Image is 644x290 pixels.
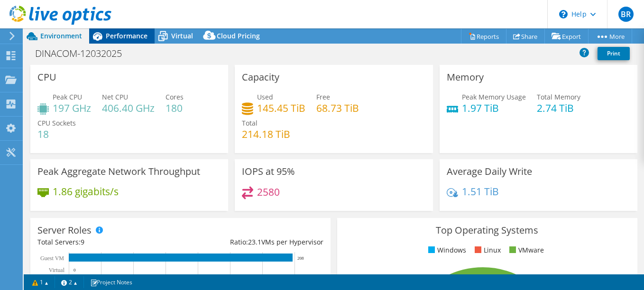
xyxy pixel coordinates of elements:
li: Windows [426,245,466,255]
h3: Peak Aggregate Network Throughput [37,166,200,177]
span: CPU Sockets [37,118,76,127]
svg: \n [559,10,568,18]
span: 9 [81,237,84,246]
h3: CPU [37,72,56,82]
h3: Capacity [242,72,279,82]
span: Environment [40,31,82,40]
h4: 197 GHz [53,103,91,113]
text: Virtual [49,267,65,273]
a: Print [598,47,630,60]
span: Cores [166,92,184,101]
span: Virtual [171,31,193,40]
text: 0 [74,268,76,272]
span: Total Memory [537,92,580,101]
div: Total Servers: [37,237,180,247]
div: Ratio: VMs per Hypervisor [180,237,323,247]
h4: 2580 [257,187,280,197]
text: 208 [297,256,304,261]
span: 23.1 [248,237,261,246]
h4: 1.51 TiB [462,186,499,197]
a: Project Notes [83,276,139,288]
h4: 1.97 TiB [462,103,526,113]
h3: Average Daily Write [447,166,532,177]
span: BR [618,7,634,22]
h4: 406.40 GHz [102,103,155,113]
a: More [588,29,632,44]
h4: 214.18 TiB [242,129,290,139]
h1: DINACOM-12032025 [31,48,137,59]
span: Cloud Pricing [217,31,260,40]
li: VMware [507,245,544,255]
span: Net CPU [102,92,128,101]
h3: Server Roles [37,225,92,236]
li: Linux [472,245,501,255]
span: Used [257,92,273,101]
a: 1 [26,276,55,288]
span: Free [316,92,330,101]
h4: 68.73 TiB [316,103,359,113]
text: Guest VM [40,255,64,262]
span: Peak CPU [53,92,82,101]
a: Share [506,29,545,44]
h3: Memory [447,72,484,82]
h3: Top Operating Systems [344,225,630,236]
h4: 1.86 gigabits/s [53,186,119,197]
span: Peak Memory Usage [462,92,526,101]
a: Reports [461,29,506,44]
h4: 145.45 TiB [257,103,305,113]
span: Total [242,118,258,127]
a: 2 [55,276,84,288]
h3: IOPS at 95% [242,166,295,177]
h4: 2.74 TiB [537,103,580,113]
a: Export [544,29,589,44]
h4: 18 [37,129,76,139]
h4: 180 [166,103,184,113]
span: Performance [106,31,147,40]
